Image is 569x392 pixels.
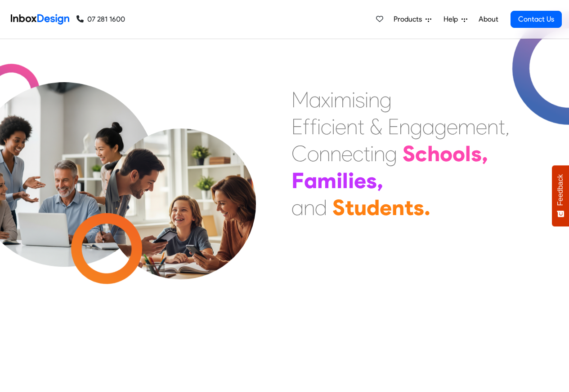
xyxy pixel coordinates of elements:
[291,194,304,221] div: a
[365,86,368,113] div: i
[330,86,334,113] div: i
[304,167,317,194] div: a
[394,14,426,25] span: Products
[330,140,341,167] div: n
[465,140,471,167] div: l
[310,113,317,140] div: f
[336,167,342,194] div: i
[390,10,435,28] a: Products
[319,140,330,167] div: n
[335,113,346,140] div: e
[498,113,505,140] div: t
[317,167,336,194] div: m
[413,194,424,221] div: s
[334,86,352,113] div: m
[366,167,377,194] div: s
[370,113,382,140] div: &
[374,140,385,167] div: n
[315,194,327,221] div: d
[552,165,569,226] button: Feedback - Show survey
[348,167,354,194] div: i
[291,86,309,113] div: M
[309,86,321,113] div: a
[482,140,488,167] div: ,
[355,86,365,113] div: s
[476,10,501,28] a: About
[410,113,422,140] div: g
[424,194,430,221] div: .
[346,113,358,140] div: n
[440,140,453,167] div: o
[505,113,510,140] div: ,
[385,140,397,167] div: g
[363,140,370,167] div: t
[403,140,415,167] div: S
[358,113,364,140] div: t
[392,194,404,221] div: n
[342,167,348,194] div: l
[415,140,427,167] div: c
[511,11,562,28] a: Contact Us
[341,140,353,167] div: e
[404,194,413,221] div: t
[458,113,476,140] div: m
[476,113,487,140] div: e
[447,113,458,140] div: e
[354,167,366,194] div: e
[332,194,345,221] div: S
[86,113,275,301] img: parents_with_child.png
[321,113,332,140] div: c
[453,140,465,167] div: o
[321,86,330,113] div: x
[380,86,392,113] div: g
[427,140,440,167] div: h
[332,113,335,140] div: i
[291,167,304,194] div: F
[370,140,374,167] div: i
[377,167,383,194] div: ,
[76,14,125,25] a: 07 281 1600
[435,113,447,140] div: g
[380,194,392,221] div: e
[291,140,307,167] div: C
[353,140,363,167] div: c
[487,113,498,140] div: n
[399,113,410,140] div: n
[367,194,380,221] div: d
[352,86,355,113] div: i
[354,194,367,221] div: u
[368,86,380,113] div: n
[471,140,482,167] div: s
[291,86,510,221] div: Maximising Efficient & Engagement, Connecting Schools, Families, and Students.
[556,174,565,206] span: Feedback
[422,113,435,140] div: a
[345,194,354,221] div: t
[307,140,319,167] div: o
[440,10,471,28] a: Help
[388,113,399,140] div: E
[304,194,315,221] div: n
[303,113,310,140] div: f
[444,14,461,25] span: Help
[291,113,303,140] div: E
[317,113,321,140] div: i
